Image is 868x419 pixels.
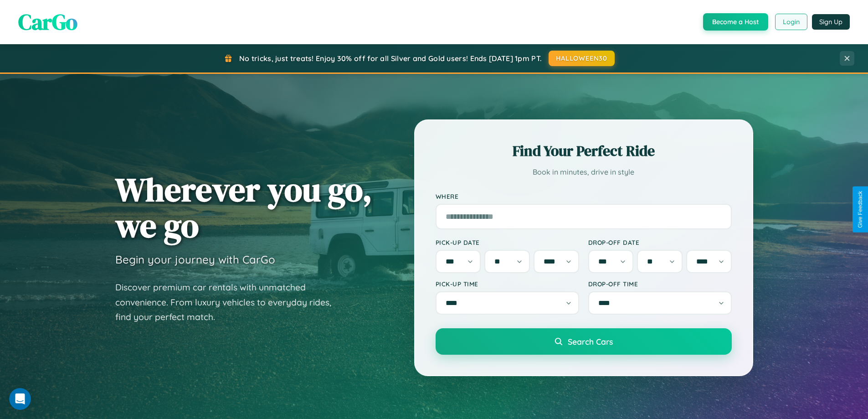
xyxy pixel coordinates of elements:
[9,388,31,410] iframe: Intercom live chat
[115,171,372,243] h1: Wherever you go, we go
[115,280,343,325] p: Discover premium car rentals with unmatched convenience. From luxury vehicles to everyday rides, ...
[436,166,732,179] p: Book in minutes, drive in style
[812,14,850,30] button: Sign Up
[436,238,579,246] label: Pick-up Date
[568,336,613,347] span: Search Cars
[703,13,768,31] button: Become a Host
[115,253,275,266] h3: Begin your journey with CarGo
[549,51,615,66] button: HALLOWEEN30
[588,280,732,288] label: Drop-off Time
[436,141,732,161] h2: Find Your Perfect Ride
[18,7,77,37] span: CarGo
[436,280,579,288] label: Pick-up Time
[588,238,732,246] label: Drop-off Date
[857,191,863,228] div: Give Feedback
[436,192,732,200] label: Where
[239,54,542,63] span: No tricks, just treats! Enjoy 30% off for all Silver and Gold users! Ends [DATE] 1pm PT.
[436,328,732,355] button: Search Cars
[775,14,807,30] button: Login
